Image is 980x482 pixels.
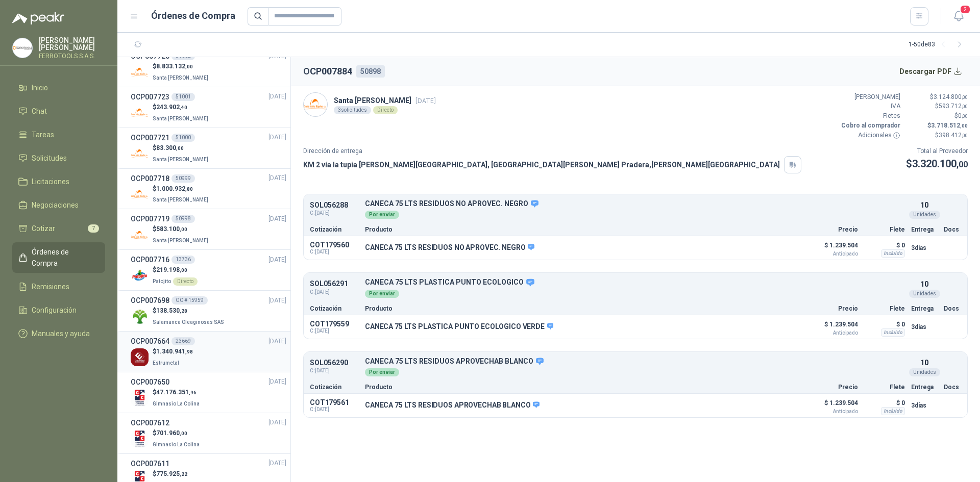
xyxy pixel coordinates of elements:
p: $ [153,103,210,112]
span: Santa [PERSON_NAME] [153,75,208,81]
div: 3 solicitudes [334,106,371,114]
span: Santa [PERSON_NAME] [153,197,208,202]
p: $ 0 [864,239,905,251]
span: ,40 [180,105,187,110]
span: Patojito [153,278,171,284]
p: Santa [PERSON_NAME] [334,95,436,106]
span: [DATE] [268,92,286,102]
span: [DATE] [268,459,286,468]
span: Santa [PERSON_NAME] [153,238,208,243]
span: [DATE] [268,296,286,306]
span: ,80 [185,186,193,192]
span: ,98 [185,349,193,354]
p: $ [906,102,968,111]
span: 138.530 [156,307,187,314]
p: SOL056288 [310,201,359,209]
span: 0 [958,112,968,119]
h3: OCP007612 [131,417,169,428]
span: C: [DATE] [310,367,359,375]
span: C: [DATE] [310,249,359,255]
p: Precio [807,306,858,312]
a: Inicio [12,78,105,97]
p: COT179561 [310,398,359,407]
h3: OCP007721 [131,132,169,143]
div: 1 - 50 de 83 [909,37,968,53]
span: [DATE] [268,214,286,224]
span: 83.300 [156,144,184,151]
p: SOL056290 [310,359,359,367]
span: 47.176.351 [156,389,197,396]
h3: OCP007650 [131,376,169,388]
span: ,00 [180,430,187,436]
span: Negociaciones [32,199,79,211]
p: $ [153,347,193,357]
span: Anticipado [807,331,858,336]
h3: OCP007664 [131,336,169,347]
div: Directo [373,106,398,114]
span: Anticipado [807,409,858,414]
a: OCP00772051002[DATE] Company Logo$8.833.132,00Santa [PERSON_NAME] [131,50,286,83]
span: [DATE] [268,418,286,427]
p: Flete [864,306,905,312]
span: ,96 [189,390,197,395]
div: Unidades [909,290,940,298]
div: Incluido [881,249,905,258]
div: Incluido [881,407,905,415]
a: Tareas [12,125,105,144]
div: Por enviar [365,368,399,376]
p: 3 días [911,399,938,412]
span: Santa [PERSON_NAME] [153,157,208,162]
span: 243.902 [156,104,187,111]
h2: OCP007884 [303,64,352,79]
img: Company Logo [131,308,149,325]
a: OCP00771613736[DATE] Company Logo$219.198,00PatojitoDirecto [131,254,286,286]
span: Cotizar [32,223,55,234]
span: ,22 [180,471,187,477]
span: [DATE] [268,377,286,387]
span: 583.100 [156,225,187,233]
a: OCP00772351001[DATE] Company Logo$243.902,40Santa [PERSON_NAME] [131,91,286,123]
p: $ 1.239.504 [807,239,858,257]
p: Cotización [310,306,359,312]
h3: OCP007723 [131,91,169,103]
div: Unidades [909,211,940,219]
span: 7 [88,224,99,233]
p: $ [153,224,210,234]
span: [DATE] [268,337,286,346]
p: CANECA 75 LTS RESIDUOS APROVECHAB BLANCO [365,401,540,410]
span: Manuales y ayuda [32,328,90,339]
img: Company Logo [13,38,32,58]
h1: Órdenes de Compra [151,9,235,23]
img: Company Logo [131,104,149,122]
span: Solicitudes [32,153,67,164]
p: $ [906,131,968,140]
img: Logo peakr [12,12,64,24]
span: C: [DATE] [310,209,359,217]
button: Descargar PDF [894,61,968,82]
p: COT179559 [310,320,359,328]
a: OCP007650[DATE] Company Logo$47.176.351,96Gimnasio La Colina [131,376,286,409]
h3: OCP007611 [131,458,169,469]
img: Company Logo [131,186,149,204]
img: Company Logo [131,145,149,163]
p: Entrega [911,384,938,390]
a: Manuales y ayuda [12,324,105,343]
p: [PERSON_NAME] [839,92,900,102]
p: Flete [864,384,905,390]
p: 3 días [911,242,938,254]
img: Company Logo [304,93,327,116]
span: 1.340.941 [156,348,193,355]
span: 3.320.100 [912,158,968,170]
span: 219.198 [156,266,187,273]
p: Adicionales [839,131,900,140]
p: 10 [920,357,928,368]
p: Cotización [310,226,359,233]
div: Por enviar [365,211,399,219]
span: Santa [PERSON_NAME] [153,116,208,121]
img: Company Logo [131,430,149,448]
a: Configuración [12,300,105,320]
p: $ [153,265,198,275]
div: 50998 [171,215,195,223]
span: Remisiones [32,281,69,292]
p: $ 1.239.504 [807,318,858,336]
